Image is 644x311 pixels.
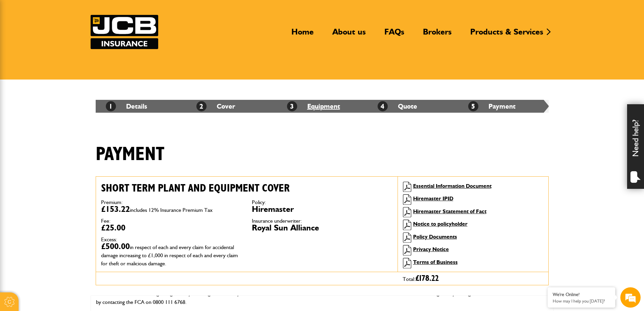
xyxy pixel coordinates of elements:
[101,244,238,267] span: in respect of each and every claim for accidental damage increasing to £1,000 in respect of each ...
[9,63,123,77] input: Enter your last name
[91,15,158,49] img: JCB Insurance Services logo
[101,182,392,195] h2: Short term plant and equipment cover
[398,272,548,285] div: Total:
[252,205,392,213] dd: Hiremaster
[101,205,242,213] dd: £153.22
[458,100,549,113] li: Payment
[413,221,468,227] a: Notice to policyholder
[101,237,242,242] dt: Excess:
[92,208,123,218] em: Start Chat
[627,104,644,189] div: Need help?
[378,102,417,110] a: 4Quote
[287,101,297,111] span: 3
[101,224,242,232] dd: £25.00
[101,200,242,205] dt: Premium:
[91,15,158,49] a: JCB Insurance Services
[286,27,319,42] a: Home
[101,218,242,224] dt: Fee:
[9,83,123,97] input: Enter your email address
[378,101,388,111] span: 4
[252,200,392,205] dt: Policy:
[413,246,449,252] a: Privacy Notice
[419,274,439,283] span: 178.22
[465,27,548,42] a: Products & Services
[9,123,123,203] textarea: Type your message and hit 'Enter'
[287,102,340,110] a: 3Equipment
[327,27,371,42] a: About us
[553,298,610,304] p: How may I help you today?
[468,101,478,111] span: 5
[35,38,114,47] div: Chat with us now
[413,234,457,240] a: Policy Documents
[196,102,235,110] a: 2Cover
[196,101,207,111] span: 2
[413,208,486,215] a: Hiremaster Statement of Fact
[130,207,213,213] span: includes 12% Insurance Premium Tax
[413,183,492,189] a: Essential Information Document
[101,242,242,267] dd: £500.00
[96,143,164,166] h1: Payment
[252,224,392,232] dd: Royal Sun Alliance
[106,101,116,111] span: 1
[379,27,409,42] a: FAQs
[413,259,458,265] a: Terms of Business
[11,38,28,47] img: d_20077148190_company_1631870298795_20077148190
[418,27,457,42] a: Brokers
[9,103,123,117] input: Enter your phone number
[415,274,439,283] span: £
[252,218,392,224] dt: Insurance underwriter:
[413,195,453,202] a: Hiremaster IPID
[553,292,610,297] div: We're Online!
[111,3,127,20] div: Minimize live chat window
[106,102,147,110] a: 1Details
